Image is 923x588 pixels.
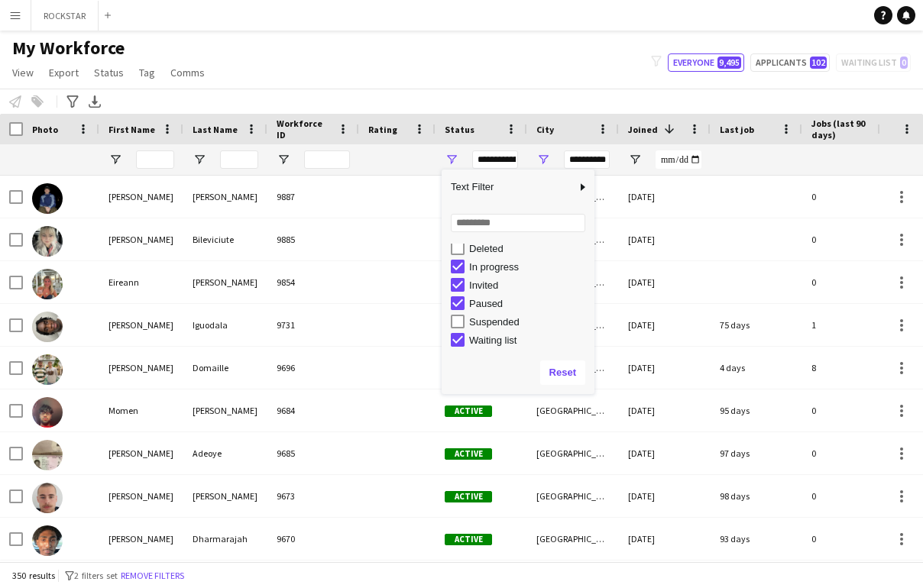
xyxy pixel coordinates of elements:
span: Joined [628,124,658,135]
app-action-btn: Advanced filters [63,92,82,111]
app-action-btn: Export XLSX [86,92,104,111]
div: Suspended [469,316,590,328]
img: Samuel Adeoye [32,440,63,470]
div: 9684 [267,389,359,431]
span: 2 filters set [74,570,118,581]
span: Active [445,405,492,417]
button: Open Filter Menu [193,153,206,166]
a: Status [88,63,130,82]
div: 4 days [711,347,802,389]
div: Eireann [99,261,183,303]
input: Last Name Filter Input [220,150,258,169]
button: Reset [540,360,585,385]
span: Last Name [193,124,238,135]
span: Active [445,534,492,545]
div: Paused [469,298,590,309]
div: 98 days [711,475,802,517]
span: Export [49,66,79,79]
div: Filter List [442,147,594,349]
span: Photo [32,124,58,135]
span: Status [445,124,474,135]
span: 102 [810,57,827,69]
button: Remove filters [118,567,187,584]
div: 9854 [267,261,359,303]
div: In progress [469,261,590,273]
button: Open Filter Menu [445,153,458,166]
div: 9731 [267,304,359,346]
div: Deleted [469,243,590,254]
div: 75 days [711,304,802,346]
div: [PERSON_NAME] [99,475,183,517]
span: Text Filter [442,174,576,200]
input: First Name Filter Input [136,150,174,169]
button: Open Filter Menu [277,153,290,166]
div: [PERSON_NAME] [183,475,267,517]
div: [DATE] [619,218,711,260]
button: Everyone9,495 [668,53,744,72]
div: [DATE] [619,176,711,218]
div: Column Filter [442,170,594,394]
span: Comms [170,66,205,79]
button: Open Filter Menu [536,153,550,166]
div: [DATE] [619,261,711,303]
div: [PERSON_NAME] [99,304,183,346]
div: [DATE] [619,347,711,389]
div: [GEOGRAPHIC_DATA] [527,475,619,517]
input: Search filter values [451,214,585,232]
span: Workforce ID [277,118,332,141]
div: 93 days [711,518,802,560]
span: Active [445,491,492,502]
div: 0 [802,261,902,303]
div: Adeoye [183,432,267,474]
div: 0 [802,218,902,260]
a: Comms [164,63,211,82]
div: Domaille [183,347,267,389]
span: Jobs (last 90 days) [811,118,874,141]
button: Open Filter Menu [108,153,122,166]
span: Tag [139,66,155,79]
input: City Filter Input [564,150,610,169]
div: 1 [802,304,902,346]
img: Alexander Wescott [32,483,63,513]
div: [DATE] [619,304,711,346]
a: View [6,63,40,82]
div: Momen [99,389,183,431]
a: Tag [133,63,161,82]
div: [DATE] [619,432,711,474]
div: [PERSON_NAME] [99,218,183,260]
div: 0 [802,518,902,560]
span: Active [445,448,492,460]
div: 9685 [267,432,359,474]
input: Workforce ID Filter Input [304,150,350,169]
img: Nelson Iguodala [32,312,63,342]
img: Nathanael Dharmarajah [32,525,63,556]
div: 9887 [267,176,359,218]
div: Waiting list [469,334,590,346]
div: Bileviciute [183,218,267,260]
button: Applicants102 [750,53,830,72]
img: Tom Shaw [32,183,63,214]
span: First Name [108,124,155,135]
div: [DATE] [619,475,711,517]
div: 0 [802,176,902,218]
span: City [536,124,554,135]
div: 9670 [267,518,359,560]
div: [PERSON_NAME] [183,176,267,218]
span: View [12,66,34,79]
div: [PERSON_NAME] [99,347,183,389]
img: Eireann Mackey [32,269,63,299]
div: 9885 [267,218,359,260]
span: My Workforce [12,37,125,60]
button: Open Filter Menu [628,153,642,166]
div: [PERSON_NAME] [99,518,183,560]
a: Export [43,63,85,82]
div: 9696 [267,347,359,389]
div: [GEOGRAPHIC_DATA] [527,518,619,560]
div: 95 days [711,389,802,431]
img: Diana Bileviciute [32,226,63,257]
div: [PERSON_NAME] [99,176,183,218]
span: Rating [368,124,397,135]
div: [DATE] [619,389,711,431]
div: [GEOGRAPHIC_DATA] [527,432,619,474]
div: [PERSON_NAME] [99,432,183,474]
